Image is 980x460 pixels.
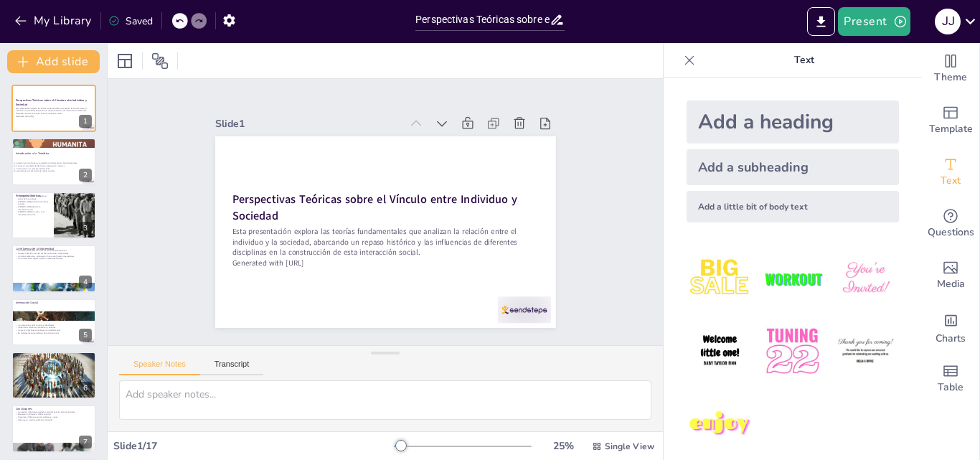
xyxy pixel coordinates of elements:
input: Insert title [415,9,550,30]
p: Pluralismo Teórico [16,354,92,358]
span: Position [151,52,169,70]
p: Generated with [URL] [16,115,92,118]
button: Transcript [200,360,264,375]
img: 7.jpeg [687,391,753,458]
div: Slide 1 [215,117,401,131]
p: Es esencial para el desarrollo de teorías sociales. [12,169,88,172]
p: Esta presentación explora las teorías fundamentales que analizan la relación entre el individuo y... [232,226,538,258]
div: Saved [108,14,153,28]
p: La Influencia de la Modernidad [16,247,92,251]
div: Add a table [922,353,979,405]
div: Add a little bit of body text [687,191,899,222]
div: Add images, graphics, shapes or video [922,250,979,301]
p: La interacción es un proceso bidireccional. [12,166,88,169]
div: https://cdn.sendsteps.com/images/logo/sendsteps_logo_white.pnghttps://cdn.sendsteps.com/images/lo... [11,299,96,346]
p: Fomentar el diálogo entre disciplinas es crucial. [16,416,92,419]
div: https://cdn.sendsteps.com/images/logo/sendsteps_logo_white.pnghttps://cdn.sendsteps.com/images/lo... [11,352,96,399]
p: Es fundamental para políticas de cohesión social. [16,332,92,334]
strong: Perspectivas Teóricas sobre el Vínculo entre Individuo y Sociedad [232,192,517,223]
p: Requiere un enfoque multidimensional. [16,413,92,416]
p: El vínculo es estudiado desde diversas perspectivas teóricas. [12,164,88,167]
img: 6.jpeg [832,318,899,385]
div: https://cdn.sendsteps.com/images/logo/sendsteps_logo_white.pnghttps://cdn.sendsteps.com/images/lo... [11,138,96,185]
div: 7 [79,436,92,449]
p: [PERSON_NAME] es considerado el padre de la sociología. [16,195,50,200]
div: Add ready made slides [922,95,979,146]
p: [PERSON_NAME] enfatiza los hechos sociales. [16,200,50,205]
div: Add a subheading [687,149,899,185]
p: Nuevas dinámicas sociales desafían estructuras tradicionales. [16,253,92,255]
span: Single View [605,441,654,452]
img: 3.jpeg [832,245,899,312]
img: 1.jpeg [687,245,753,312]
div: Add charts and graphs [922,301,979,353]
div: 6 [79,382,92,395]
p: Esta presentación explora las teorías fundamentales que analizan la relación entre el individuo y... [16,107,92,115]
span: Theme [934,70,967,85]
div: 7 [11,405,96,452]
div: https://cdn.sendsteps.com/images/logo/sendsteps_logo_white.pnghttps://cdn.sendsteps.com/images/lo... [11,192,96,239]
p: La relación individuo-sociedad es esencial para las Ciencias Sociales. [16,411,92,414]
button: Present [838,7,910,36]
div: Get real-time input from your audience [922,198,979,250]
button: Export to PowerPoint [807,7,835,36]
img: 2.jpeg [759,245,826,312]
p: Introducción a la Temática [16,151,92,156]
div: Add a heading [687,100,899,144]
div: j j [935,9,961,34]
span: Questions [928,225,974,240]
span: Text [941,173,961,189]
button: j j [935,7,961,36]
div: 3 [79,222,92,235]
p: La relación entre individuo y sociedad es fundamental en Ciencias Sociales. [12,161,88,164]
div: 1 [79,115,92,128]
p: La comunicación digital influye en relaciones sociales. [16,258,92,260]
button: My Library [11,9,98,32]
span: Template [929,121,973,137]
p: La modernidad promueve una mayor autonomía personal. [16,250,92,253]
div: https://cdn.sendsteps.com/images/logo/sendsteps_logo_white.pnghttps://cdn.sendsteps.com/images/lo... [11,245,96,292]
p: [PERSON_NAME] se centra en la interpretación social. [16,211,50,216]
div: Slide 1 / 17 [113,439,394,453]
p: Debe seguir siendo estudiado y debatido. [16,419,92,422]
div: 5 [79,329,92,342]
p: Interacción Social [16,300,92,304]
p: El pluralismo evita reduccionismos. [16,357,92,360]
span: Charts [936,331,966,347]
p: La industrialización y urbanización han reconfigurado interacciones. [16,255,92,258]
span: Table [938,380,963,395]
p: [PERSON_NAME] aborda la interacción social. [16,205,50,210]
div: Add text boxes [922,146,979,198]
div: 4 [79,276,92,288]
img: 5.jpeg [759,318,826,385]
p: Conclusiones [16,407,92,411]
p: Promueve un análisis más integral. [16,362,92,365]
div: Layout [113,50,136,72]
p: Influencias culturales, económicas y políticas. [16,326,92,329]
p: Text [701,43,908,78]
p: Principales Teóricos [16,194,50,198]
p: Generated with [URL] [232,258,538,268]
p: Es esencial para enfrentar desafíos contemporáneos. [16,365,92,367]
p: Integra diversas perspectivas y metodologías. [16,359,92,362]
div: 2 [79,169,92,182]
p: La interacción social construye identidades. [16,324,92,327]
button: Add slide [7,50,100,73]
span: Media [937,276,965,292]
div: 25 % [546,439,580,453]
div: Change the overall theme [922,43,979,95]
strong: Perspectivas Teóricas sobre el Vínculo entre Individuo y Sociedad [16,98,87,106]
button: Speaker Notes [119,360,200,375]
img: 4.jpeg [687,318,753,385]
p: La acción individual contribuye a la realidad social. [16,329,92,332]
div: https://cdn.sendsteps.com/images/logo/sendsteps_logo_white.pnghttps://cdn.sendsteps.com/images/lo... [11,85,96,132]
